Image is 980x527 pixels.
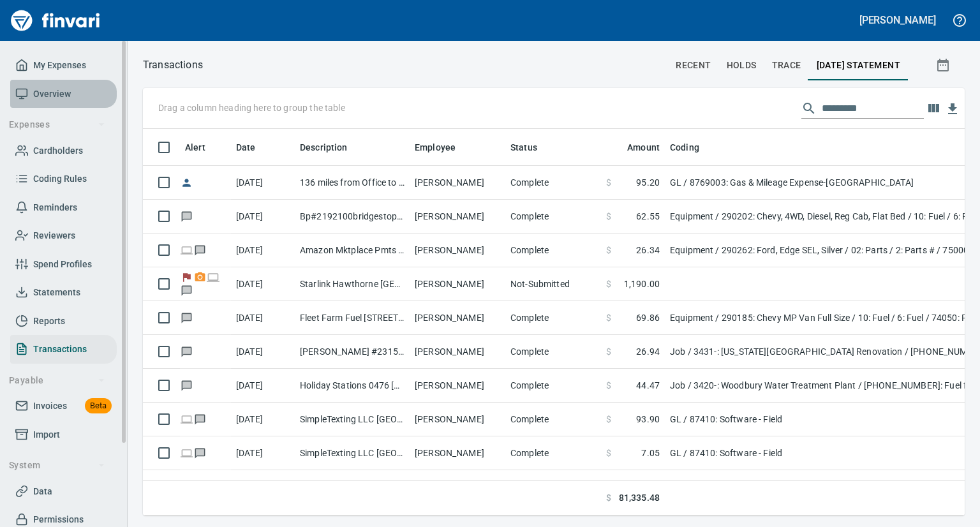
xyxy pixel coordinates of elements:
[33,341,87,357] span: Transactions
[295,267,410,301] td: Starlink Hawthorne [GEOGRAPHIC_DATA]
[85,399,112,413] span: Beta
[236,140,272,155] span: Date
[10,80,117,108] a: Overview
[193,246,207,254] span: Has messages
[676,57,711,73] span: recent
[10,307,117,336] a: Reports
[505,267,601,301] td: Not-Submitted
[295,166,410,200] td: 136 miles from Office to [GEOGRAPHIC_DATA]
[505,301,601,335] td: Complete
[636,210,660,223] span: 62.55
[606,447,611,459] span: $
[817,57,900,73] span: [DATE] Statement
[10,477,117,506] a: Data
[295,301,410,335] td: Fleet Farm Fuel [STREET_ADDRESS]
[606,413,611,426] span: $
[410,200,505,234] td: [PERSON_NAME]
[180,313,193,322] span: Has messages
[33,256,92,272] span: Spend Profiles
[4,369,110,392] button: Payable
[606,311,611,324] span: $
[627,140,660,155] span: Amount
[410,403,505,436] td: [PERSON_NAME]
[180,273,193,281] span: Flagged
[143,57,203,73] nav: breadcrumb
[180,286,193,295] span: Has messages
[505,436,601,470] td: Complete
[772,57,801,73] span: trace
[33,57,86,73] span: My Expenses
[415,140,456,155] span: Employee
[505,335,601,369] td: Complete
[193,273,207,281] span: Receipt Required
[231,166,295,200] td: [DATE]
[727,57,757,73] span: holds
[505,200,601,234] td: Complete
[4,113,110,137] button: Expenses
[10,335,117,364] a: Transactions
[295,403,410,436] td: SimpleTexting LLC [GEOGRAPHIC_DATA] [GEOGRAPHIC_DATA]
[670,140,699,155] span: Coding
[33,285,80,301] span: Statements
[180,246,193,254] span: Online transaction
[295,200,410,234] td: Bp#2192100bridgestop B [GEOGRAPHIC_DATA]
[505,234,601,267] td: Complete
[236,140,256,155] span: Date
[943,100,962,119] button: Download table
[505,470,601,504] td: Complete
[410,335,505,369] td: [PERSON_NAME]
[410,301,505,335] td: [PERSON_NAME]
[9,373,105,389] span: Payable
[180,415,193,423] span: Online transaction
[606,244,611,256] span: $
[185,140,205,155] span: Alert
[636,345,660,358] span: 26.94
[231,369,295,403] td: [DATE]
[636,244,660,256] span: 26.34
[670,140,716,155] span: Coding
[410,234,505,267] td: [PERSON_NAME]
[410,436,505,470] td: [PERSON_NAME]
[33,86,71,102] span: Overview
[624,278,660,290] span: 1,190.00
[33,171,87,187] span: Coding Rules
[510,140,554,155] span: Status
[180,449,193,457] span: Online transaction
[207,273,220,281] span: Online transaction
[185,140,222,155] span: Alert
[180,347,193,355] span: Has messages
[33,228,75,244] span: Reviewers
[231,470,295,504] td: [DATE]
[10,51,117,80] a: My Expenses
[636,311,660,324] span: 69.86
[231,403,295,436] td: [DATE]
[606,345,611,358] span: $
[606,210,611,223] span: $
[180,381,193,389] span: Has messages
[4,454,110,477] button: System
[505,369,601,403] td: Complete
[8,5,103,36] img: Finvari
[180,178,193,186] span: Reimbursement
[295,369,410,403] td: Holiday Stations 0476 [GEOGRAPHIC_DATA] [GEOGRAPHIC_DATA]
[143,57,203,73] p: Transactions
[33,200,77,216] span: Reminders
[505,166,601,200] td: Complete
[619,491,660,505] span: 81,335.48
[606,278,611,290] span: $
[636,413,660,426] span: 93.90
[33,313,65,329] span: Reports
[606,379,611,392] span: $
[410,267,505,301] td: [PERSON_NAME]
[636,379,660,392] span: 44.47
[10,420,117,449] a: Import
[231,436,295,470] td: [DATE]
[231,234,295,267] td: [DATE]
[231,267,295,301] td: [DATE]
[641,447,660,459] span: 7.05
[193,415,207,423] span: Has messages
[10,137,117,165] a: Cardholders
[856,10,939,30] button: [PERSON_NAME]
[10,165,117,193] a: Coding Rules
